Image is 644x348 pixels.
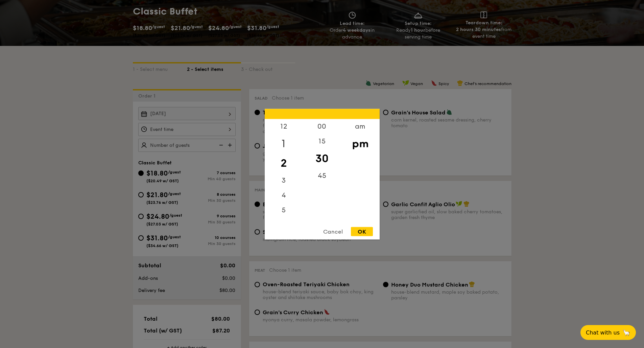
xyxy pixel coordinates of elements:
[265,173,303,188] div: 3
[341,119,379,134] div: am
[303,134,341,149] div: 15
[265,153,303,173] div: 2
[586,329,620,336] span: Chat with us
[265,119,303,134] div: 12
[303,168,341,183] div: 45
[303,149,341,168] div: 30
[316,227,350,236] div: Cancel
[341,134,379,153] div: pm
[265,217,303,232] div: 6
[265,134,303,153] div: 1
[265,203,303,217] div: 5
[351,227,373,236] div: OK
[622,329,630,337] span: 🦙
[265,188,303,203] div: 4
[580,325,636,340] button: Chat with us🦙
[303,119,341,134] div: 00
